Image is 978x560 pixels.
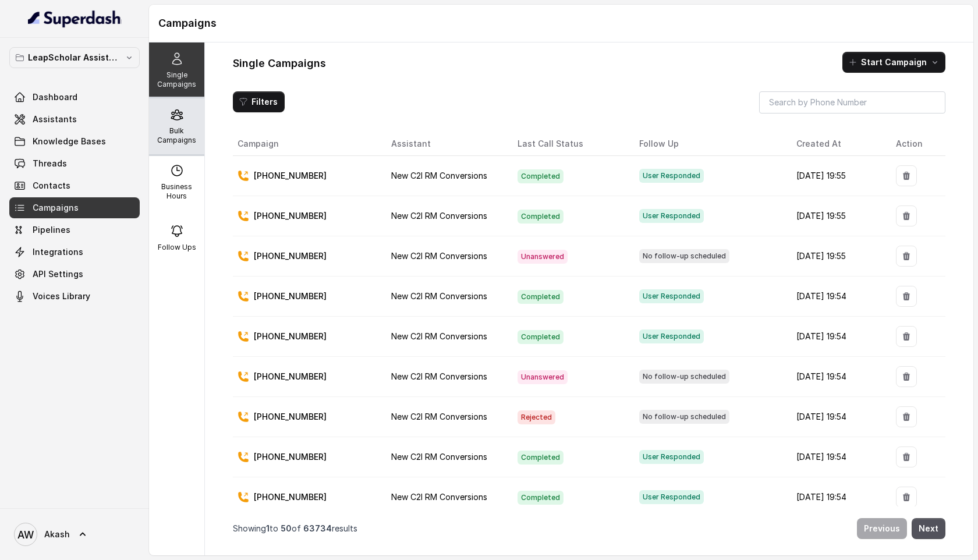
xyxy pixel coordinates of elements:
span: Campaigns [33,202,79,214]
a: API Settings [9,264,140,285]
span: Threads [33,158,67,169]
a: Knowledge Bases [9,131,140,152]
span: 50 [281,523,292,533]
span: Completed [518,451,564,465]
th: Last Call Status [508,132,630,156]
td: [DATE] 19:55 [787,236,887,277]
span: User Responded [639,490,704,504]
span: Voices Library [33,290,90,302]
span: User Responded [639,169,704,183]
span: New C2I RM Conversions [391,452,487,462]
span: New C2I RM Conversions [391,171,487,180]
td: [DATE] 19:54 [787,277,887,317]
span: 63734 [303,523,332,533]
p: [PHONE_NUMBER] [254,451,327,463]
td: [DATE] 19:54 [787,397,887,437]
a: Dashboard [9,87,140,108]
span: Rejected [518,410,555,424]
a: Voices Library [9,286,140,307]
p: Follow Ups [158,243,196,252]
th: Follow Up [630,132,787,156]
a: Contacts [9,175,140,196]
span: User Responded [639,450,704,464]
span: Completed [518,330,564,344]
span: User Responded [639,209,704,223]
span: Assistants [33,114,77,125]
button: Next [912,518,945,539]
span: New C2I RM Conversions [391,211,487,221]
p: Bulk Campaigns [154,126,200,145]
p: Showing to of results [233,523,357,534]
p: [PHONE_NUMBER] [254,331,327,342]
a: Pipelines [9,219,140,240]
td: [DATE] 19:55 [787,156,887,196]
input: Search by Phone Number [759,91,945,114]
td: [DATE] 19:55 [787,196,887,236]
span: Completed [518,210,564,224]
button: Start Campaign [842,52,945,73]
button: Filters [233,91,285,112]
nav: Pagination [233,511,945,546]
text: AW [17,529,34,541]
span: Akash [44,529,70,540]
span: Unanswered [518,370,568,384]
span: New C2I RM Conversions [391,371,487,381]
a: Threads [9,153,140,174]
p: [PHONE_NUMBER] [254,491,327,503]
td: [DATE] 19:54 [787,477,887,518]
span: No follow-up scheduled [639,249,729,263]
p: [PHONE_NUMBER] [254,371,327,382]
a: Integrations [9,242,140,263]
p: Single Campaigns [154,70,200,89]
span: No follow-up scheduled [639,370,729,384]
span: Completed [518,491,564,505]
img: light.svg [28,9,122,28]
th: Campaign [233,132,382,156]
button: Previous [857,518,907,539]
td: [DATE] 19:54 [787,357,887,397]
span: New C2I RM Conversions [391,412,487,421]
th: Action [887,132,945,156]
h1: Campaigns [158,14,964,33]
span: No follow-up scheduled [639,410,729,424]
p: [PHONE_NUMBER] [254,250,327,262]
span: API Settings [33,268,83,280]
span: User Responded [639,289,704,303]
span: Completed [518,169,564,183]
span: Integrations [33,246,83,258]
p: LeapScholar Assistant [28,51,121,65]
p: [PHONE_NUMBER] [254,290,327,302]
span: New C2I RM Conversions [391,291,487,301]
h1: Single Campaigns [233,54,326,73]
span: Unanswered [518,250,568,264]
span: User Responded [639,329,704,343]
button: LeapScholar Assistant [9,47,140,68]
p: [PHONE_NUMBER] [254,411,327,423]
a: Assistants [9,109,140,130]
a: Campaigns [9,197,140,218]
th: Assistant [382,132,508,156]
span: New C2I RM Conversions [391,492,487,502]
td: [DATE] 19:54 [787,317,887,357]
td: [DATE] 19:54 [787,437,887,477]
p: [PHONE_NUMBER] [254,210,327,222]
span: 1 [266,523,270,533]
th: Created At [787,132,887,156]
span: Contacts [33,180,70,192]
span: New C2I RM Conversions [391,331,487,341]
span: Completed [518,290,564,304]
p: [PHONE_NUMBER] [254,170,327,182]
a: Akash [9,518,140,551]
p: Business Hours [154,182,200,201]
span: New C2I RM Conversions [391,251,487,261]
span: Dashboard [33,91,77,103]
span: Pipelines [33,224,70,236]
span: Knowledge Bases [33,136,106,147]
